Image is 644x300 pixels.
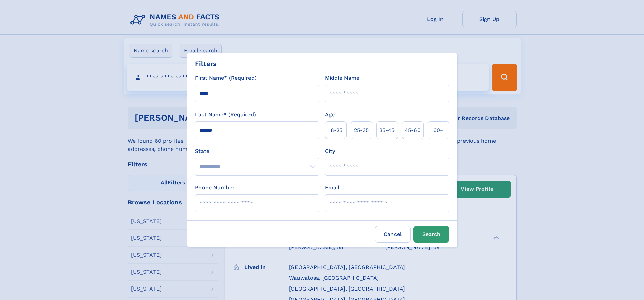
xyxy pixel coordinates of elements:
[379,126,395,134] span: 35‑45
[325,184,339,192] label: Email
[325,111,335,119] label: Age
[329,126,342,134] span: 18‑25
[195,74,257,82] label: First Name* (Required)
[195,184,235,192] label: Phone Number
[413,226,449,243] button: Search
[325,74,359,82] label: Middle Name
[195,59,217,69] div: Filters
[405,126,421,134] span: 45‑60
[354,126,369,134] span: 25‑35
[433,126,444,134] span: 60+
[195,147,319,155] label: State
[195,111,256,119] label: Last Name* (Required)
[325,147,335,155] label: City
[375,226,411,243] label: Cancel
